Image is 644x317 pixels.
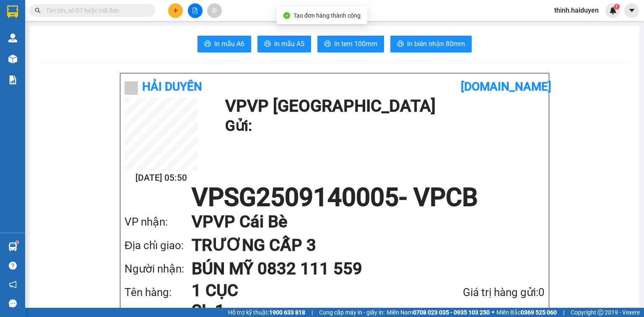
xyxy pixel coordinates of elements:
span: file-add [192,8,198,13]
img: warehouse-icon [8,242,17,251]
input: Tìm tên, số ĐT hoặc mã đơn [46,6,145,15]
span: Chưa : [97,46,117,55]
span: check-circle [283,12,290,19]
span: Tạo đơn hàng thành công [293,12,361,19]
img: warehouse-icon [8,34,17,42]
span: In biên nhận 80mm [407,39,465,49]
div: VP [GEOGRAPHIC_DATA] [7,7,92,27]
button: printerIn mẫu A5 [257,36,311,52]
div: Địa chỉ giao: [125,237,192,254]
img: solution-icon [8,75,17,84]
span: Gửi: [7,8,20,17]
span: printer [324,40,331,48]
span: thinh.haiduyen [548,5,605,16]
h1: TRƯƠNG CẤP 3 [192,234,528,257]
div: Giá trị hàng gửi: 0 [418,284,545,301]
h1: BÚN MỸ 0832 111 559 [192,257,528,281]
div: VP nhận: [125,213,192,231]
span: printer [264,40,271,48]
span: search [35,8,41,13]
span: printer [204,40,211,48]
button: printerIn biên nhận 80mm [390,36,472,52]
span: Miền Nam [387,308,490,317]
b: [DOMAIN_NAME] [461,80,551,94]
h1: VP VP Cái Bè [192,210,528,234]
h2: [DATE] 05:50 [125,171,198,185]
img: icon-new-feature [609,7,617,14]
span: Miền Bắc [496,308,557,317]
h1: 1 CỤC [192,281,418,301]
span: aim [211,8,217,13]
strong: 0708 023 035 - 0935 103 250 [413,309,490,316]
div: VP Cái Bè [98,7,166,17]
span: caret-down [628,7,636,14]
div: MINH [98,17,166,27]
span: In mẫu A6 [214,39,244,49]
span: Hỗ trợ kỹ thuật: [228,308,305,317]
strong: 0369 525 060 [521,309,557,316]
div: 20.000 [97,44,166,56]
img: logo-vxr [7,5,18,18]
div: Người nhận: [125,260,192,278]
sup: 1 [614,4,620,10]
span: notification [9,281,17,288]
b: Hải Duyên [142,80,202,94]
div: Tên hàng: [125,284,192,301]
span: question-circle [9,262,17,270]
span: Nhận: [98,8,118,17]
span: ⚪️ [492,311,494,314]
button: printerIn tem 100mm [317,36,384,52]
h1: VP VP [GEOGRAPHIC_DATA] [225,98,540,114]
button: plus [168,3,183,18]
div: 0362675337 [98,27,166,39]
span: message [9,299,17,307]
span: | [563,308,564,317]
button: file-add [188,3,203,18]
button: printerIn mẫu A6 [197,36,251,52]
sup: 1 [16,241,18,244]
span: printer [397,40,404,48]
span: Cung cấp máy in - giấy in: [319,308,384,317]
img: warehouse-icon [8,55,17,63]
span: copyright [597,309,603,315]
button: caret-down [624,3,639,18]
div: Tên hàng: 1 THÙNG BÁNH ( : 1 ) [7,61,166,71]
h1: Gửi: [225,114,540,138]
button: aim [207,3,222,18]
h1: VPSG2509140005 - VPCB [125,185,545,210]
span: In tem 100mm [334,39,377,49]
span: In mẫu A5 [274,39,304,49]
span: | [312,308,313,317]
span: 1 [615,4,618,10]
span: plus [173,8,179,13]
strong: 1900 633 818 [269,309,305,316]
